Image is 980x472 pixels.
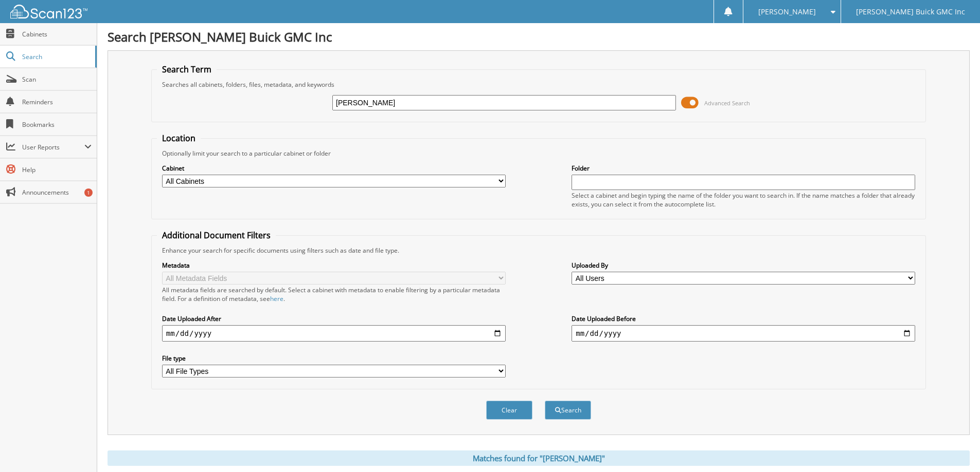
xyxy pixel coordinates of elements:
a: here [270,294,283,303]
button: Clear [486,401,532,420]
legend: Additional Document Filters [157,230,276,241]
span: Help [22,165,92,174]
label: File type [162,354,506,363]
div: Optionally limit your search to a particular cabinet or folder [157,149,920,158]
label: Uploaded By [572,261,915,270]
div: Searches all cabinets, folders, files, metadata, and keywords [157,80,920,89]
legend: Location [157,133,201,144]
span: Advanced Search [704,99,750,107]
label: Folder [572,164,915,173]
div: Matches found for "[PERSON_NAME]" [108,450,970,466]
div: All metadata fields are searched by default. Select a cabinet with metadata to enable filtering b... [162,286,506,303]
span: Reminders [22,98,92,106]
div: Select a cabinet and begin typing the name of the folder you want to search in. If the name match... [572,191,915,209]
legend: Search Term [157,64,217,75]
label: Metadata [162,261,506,270]
span: User Reports [22,143,84,152]
img: scan123-logo-white.svg [10,5,87,18]
input: end [572,325,915,342]
div: 1 [84,188,93,197]
label: Date Uploaded After [162,314,506,323]
div: Enhance your search for specific documents using filters such as date and file type. [157,246,920,255]
span: Bookmarks [22,120,92,129]
span: Announcements [22,188,92,197]
button: Search [545,401,591,420]
span: [PERSON_NAME] [758,9,816,15]
label: Date Uploaded Before [572,314,915,323]
label: Cabinet [162,164,506,173]
input: start [162,325,506,342]
span: Cabinets [22,30,92,39]
span: [PERSON_NAME] Buick GMC Inc [856,9,965,15]
h1: Search [PERSON_NAME] Buick GMC Inc [108,28,970,45]
span: Search [22,52,90,61]
span: Scan [22,75,92,84]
